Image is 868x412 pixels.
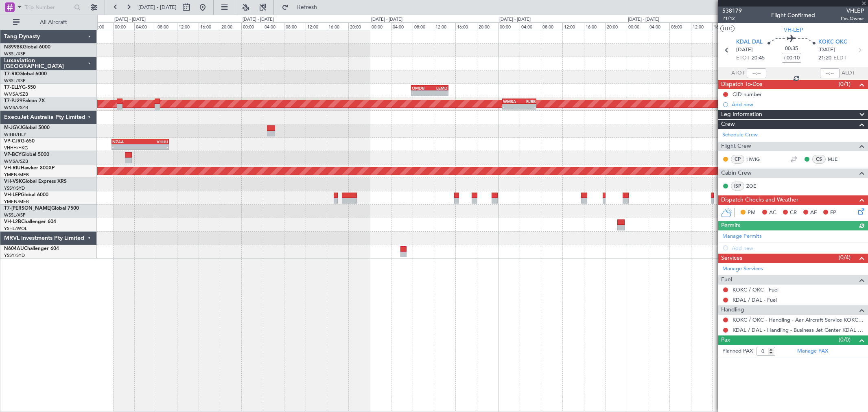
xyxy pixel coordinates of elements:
[841,7,864,15] span: VHLEP
[4,206,79,211] a: T7-[PERSON_NAME]Global 7500
[841,15,864,22] span: Pos Owner
[4,45,50,50] a: N8998KGlobal 6000
[842,69,855,77] span: ALDT
[4,78,26,84] a: WSSL/XSP
[732,101,864,108] div: Add new
[605,22,627,30] div: 20:00
[722,15,742,22] span: P1/12
[4,99,45,103] a: T7-PJ29Falcon 7X
[732,327,864,333] a: KDAL / DAL - Handling - Business Jet Center KDAL / DAL
[746,182,765,190] a: ZOE
[4,125,50,130] a: M-JGVJGlobal 5000
[4,166,21,171] span: VH-RIU
[92,22,113,30] div: 20:00
[669,22,691,30] div: 08:00
[627,22,648,30] div: 00:00
[732,91,762,98] div: CID number
[830,209,836,217] span: FP
[785,45,798,53] span: 00:35
[828,156,846,163] a: MJE
[4,91,28,97] a: WMSA/SZB
[413,22,434,30] div: 08:00
[732,286,778,293] a: KOKC / OKC - Fuel
[4,246,24,251] span: N604AU
[731,182,744,191] div: ISP
[134,22,156,30] div: 04:00
[4,72,19,77] span: T7-RIC
[731,155,744,164] div: CP
[4,105,28,111] a: WMSA/SZB
[4,179,22,184] span: VH-VSK
[839,253,851,262] span: (0/4)
[721,275,732,285] span: Fuel
[114,16,146,23] div: [DATE] - [DATE]
[498,22,520,30] div: 00:00
[721,120,735,129] span: Crew
[722,265,763,273] a: Manage Services
[278,1,327,14] button: Refresh
[721,110,762,119] span: Leg Information
[430,91,448,96] div: -
[503,104,519,109] div: -
[140,139,168,144] div: VHHH
[4,166,55,171] a: VH-RIUHawker 800XP
[412,91,430,96] div: -
[156,22,177,30] div: 08:00
[4,252,25,259] a: YSSY/SYD
[4,45,23,50] span: N8998K
[4,226,27,232] a: YSHL/WOL
[628,16,659,23] div: [DATE] - [DATE]
[477,22,498,30] div: 20:00
[812,155,826,164] div: CS
[722,131,758,139] a: Schedule Crew
[113,22,135,30] div: 00:00
[4,246,59,251] a: N604AUChallenger 604
[112,145,140,149] div: -
[810,209,817,217] span: AF
[4,85,36,90] a: T7-ELLYG-550
[722,7,742,15] span: 538179
[752,54,765,62] span: 20:45
[721,195,798,205] span: Dispatch Checks and Weather
[839,335,851,344] span: (0/0)
[736,46,753,54] span: [DATE]
[4,219,56,224] a: VH-L2BChallenger 604
[499,16,531,23] div: [DATE] - [DATE]
[391,22,413,30] div: 04:00
[736,54,750,62] span: ETOT
[4,51,26,57] a: WSSL/XSP
[732,296,777,303] a: KDAL / DAL - Fuel
[584,22,606,30] div: 16:00
[721,169,752,178] span: Cabin Crew
[541,22,562,30] div: 08:00
[412,85,430,90] div: OMDB
[732,316,864,323] a: KOKC / OKC - Handling - Aar Aircraft Service KOKC / OKC
[833,54,846,62] span: ELDT
[327,22,348,30] div: 16:00
[263,22,284,30] div: 04:00
[4,152,22,157] span: VP-BCY
[4,199,29,205] a: YMEN/MEB
[138,4,177,11] span: [DATE] - [DATE]
[746,156,765,163] a: HWIG
[721,305,744,315] span: Handling
[371,16,402,23] div: [DATE] - [DATE]
[736,38,763,46] span: KDAL DAL
[112,139,140,144] div: NZAA
[731,69,745,77] span: ATOT
[503,99,519,104] div: WMSA
[21,20,86,25] span: All Aircraft
[4,99,22,103] span: T7-PJ29
[722,347,753,355] label: Planned PAX
[4,152,49,157] a: VP-BCYGlobal 5000
[177,22,199,30] div: 12:00
[818,38,847,46] span: KOKC OKC
[4,139,35,144] a: VP-CJRG-650
[4,193,21,197] span: VH-LEP
[818,54,831,62] span: 21:20
[9,16,88,29] button: All Aircraft
[4,131,26,138] a: WIHH/HLP
[769,209,776,217] span: AC
[784,26,803,34] span: VH-LEP
[712,22,734,30] div: 16:00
